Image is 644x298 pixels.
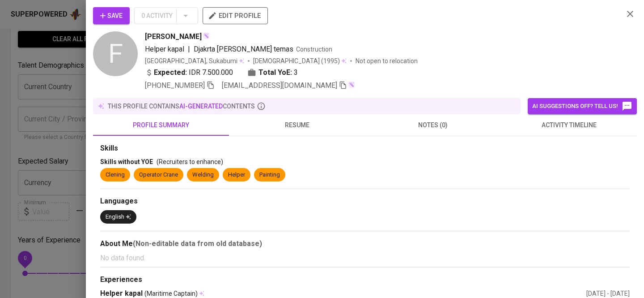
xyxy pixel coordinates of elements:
div: Skills [100,143,630,154]
b: Expected: [154,67,187,78]
span: Helper kapal [145,45,184,53]
p: No data found. [100,253,630,263]
span: [PHONE_NUMBER] [145,81,205,90]
b: (Non-editable data from old database) [133,239,262,248]
span: (Recruiters to enhance) [157,158,223,165]
div: Experiences [100,275,630,285]
span: [EMAIL_ADDRESS][DOMAIN_NAME] [222,81,337,90]
div: Welding [192,171,214,179]
button: AI suggestions off? Tell us! [528,98,637,114]
b: Total YoE: [258,67,292,78]
p: Not open to relocation [356,56,418,65]
span: [DEMOGRAPHIC_DATA] [253,56,321,65]
div: [DATE] - [DATE] [586,289,630,298]
span: profile summary [98,120,224,131]
span: AI suggestions off? Tell us! [532,101,632,112]
span: Skills without YOE [100,158,153,165]
div: About Me [100,238,630,249]
span: resume [234,120,360,131]
span: Save [100,10,123,22]
div: (1995) [253,56,347,65]
span: edit profile [210,10,261,22]
span: Djakrta [PERSON_NAME] temas [194,45,293,53]
span: (Maritime Captain) [144,289,198,298]
button: Save [93,7,130,24]
div: [GEOGRAPHIC_DATA], Sukabumi [145,56,244,65]
div: F [93,31,138,76]
span: 3 [294,67,298,78]
img: magic_wand.svg [203,32,210,39]
span: notes (0) [370,120,496,131]
span: AI-generated [179,103,223,110]
span: [PERSON_NAME] [145,31,202,42]
a: edit profile [203,12,268,19]
div: Operator Crane [139,171,178,179]
div: IDR 7.500.000 [145,67,233,78]
div: Clening [106,171,125,179]
div: English [106,213,131,221]
span: activity timeline [506,120,631,131]
div: Helper [228,171,245,179]
span: | [188,44,190,55]
img: magic_wand.svg [348,81,355,88]
div: Painting [259,171,280,179]
div: Languages [100,196,630,207]
button: edit profile [203,7,268,24]
span: Construction [296,46,332,53]
p: this profile contains contents [108,102,255,111]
